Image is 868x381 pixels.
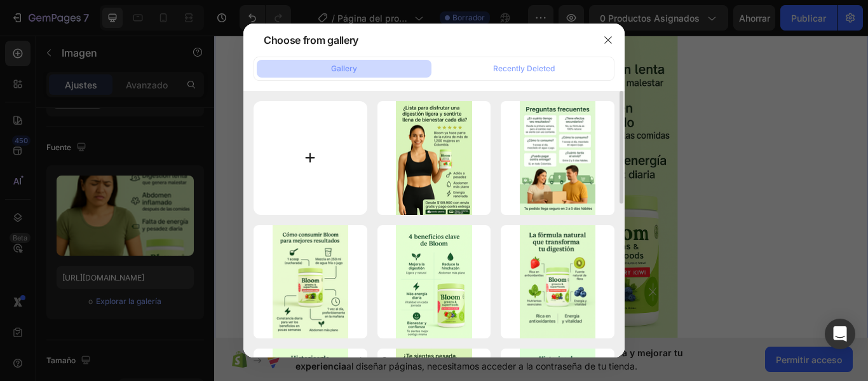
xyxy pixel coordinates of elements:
[396,225,471,339] img: image
[520,225,595,339] img: image
[437,60,611,78] button: Recently Deleted
[331,63,357,74] div: Gallery
[396,101,471,215] img: image
[825,319,855,349] div: Abrir Intercom Messenger
[493,63,555,74] div: Recently Deleted
[520,101,595,215] img: image
[273,225,348,339] img: image
[264,32,358,48] div: Choose from gallery
[257,60,431,78] button: Gallery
